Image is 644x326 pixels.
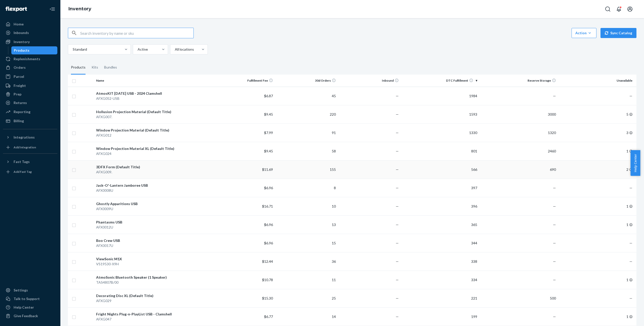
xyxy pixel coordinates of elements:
div: TAS4807B/00 [96,280,210,285]
span: — [553,259,556,264]
span: — [553,278,556,282]
span: — [553,94,556,98]
div: Hollusion Projection Material (Default Title) [96,109,210,114]
span: — [396,241,399,245]
div: VS19530-X9H [96,262,210,267]
td: 155 [275,160,338,179]
input: Standard [72,47,73,52]
td: 801 [401,142,479,160]
span: — [396,222,399,227]
div: AFXG024 [96,151,210,156]
button: Sync Catalog [600,28,636,38]
span: — [396,278,399,282]
span: $6.77 [264,314,273,319]
span: $6.87 [264,94,273,98]
div: Boo Crew USB [96,238,210,243]
a: Add Integration [3,143,57,151]
div: 3DFX Form (Default Title) [96,165,210,170]
div: AtmosKIT [DATE] USB - 2024 Clamshell [96,91,210,96]
td: 334 [401,271,479,289]
button: Give Feedback [3,312,57,320]
td: 13 [275,215,338,234]
div: Products [14,48,29,53]
div: AFXG029 [96,298,210,303]
td: 1 [558,271,636,289]
span: — [629,94,632,98]
td: 1 [558,142,636,160]
div: Phantasms USB [96,220,210,225]
div: Freight [14,83,26,88]
span: — [396,94,399,98]
span: $6.96 [264,241,273,245]
a: Settings [3,286,57,294]
div: Billing [14,118,24,123]
th: Reserve Storage [479,75,558,87]
span: — [553,204,556,208]
a: Prep [3,90,57,98]
span: — [396,167,399,172]
div: Inventory [14,39,30,44]
span: Help Center [630,150,640,176]
a: Add Fast Tag [3,168,57,176]
div: AFXG052-USB [96,96,210,101]
div: AFXG012 [96,133,210,138]
th: Fulfillment Fee [212,75,275,87]
td: 1 [558,307,636,326]
span: $12.44 [262,259,273,264]
button: Integrations [3,133,57,141]
span: — [396,186,399,190]
td: 2 [558,160,636,179]
span: — [553,186,556,190]
span: — [396,149,399,153]
div: Add Integration [14,145,36,149]
span: $9.45 [264,112,273,116]
div: Jack-O'-Lantern Jamboree USB [96,183,210,188]
div: Returns [14,100,27,105]
a: Orders [3,63,57,72]
td: 45 [275,87,338,105]
input: Search inventory by name or sku [80,28,193,38]
td: 2460 [479,142,558,160]
span: — [396,112,399,116]
div: Inbounds [14,30,29,35]
td: 1330 [401,123,479,142]
td: 8 [275,179,338,197]
div: Give Feedback [14,313,38,318]
button: Open account menu [625,4,635,14]
div: Kits [92,60,98,75]
td: 1 [558,197,636,215]
td: 15 [275,234,338,252]
td: 5 [558,105,636,123]
button: Open Search Box [603,4,613,14]
div: Prep [14,92,21,97]
td: 338 [401,252,479,271]
td: 220 [275,105,338,123]
span: — [396,204,399,208]
div: Window Projection Material XL (Default Title) [96,146,210,151]
span: — [629,241,632,245]
div: ViewSonic M1X [96,256,210,262]
div: AFX0009U [96,206,210,211]
div: Window Projection Material (Default Title) [96,128,210,133]
span: $10.78 [262,278,273,282]
a: Freight [3,82,57,90]
a: Talk to Support [3,295,57,303]
span: — [396,259,399,264]
button: Open notifications [614,4,624,14]
a: Replenishments [3,55,57,63]
th: Inbound [338,75,401,87]
span: — [629,296,632,300]
div: AFX0008U [96,188,210,193]
a: Parcel [3,73,57,81]
div: Add Fast Tag [14,170,32,174]
input: All locations [174,47,175,52]
span: — [396,314,399,319]
td: 14 [275,307,338,326]
th: 30d Orders [275,75,338,87]
td: 690 [479,160,558,179]
div: Parcel [14,74,24,79]
td: 1 [558,215,636,234]
div: AtmoSonic Bluetooth Speaker (1 Speaker) [96,275,210,280]
a: Returns [3,99,57,107]
div: AFX0012U [96,225,210,230]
